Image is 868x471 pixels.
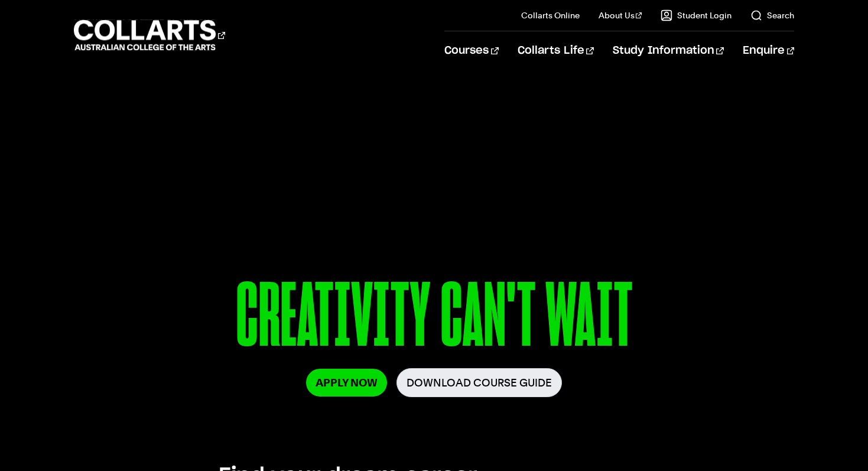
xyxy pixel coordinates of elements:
[521,9,580,21] a: Collarts Online
[661,9,732,21] a: Student Login
[396,368,562,397] a: Download Course Guide
[743,31,794,70] a: Enquire
[518,31,594,70] a: Collarts Life
[444,31,498,70] a: Courses
[82,271,785,368] p: CREATIVITY CAN'T WAIT
[613,31,724,70] a: Study Information
[599,9,642,21] a: About Us
[74,18,225,52] div: Go to homepage
[306,369,387,397] a: Apply Now
[750,9,794,21] a: Search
